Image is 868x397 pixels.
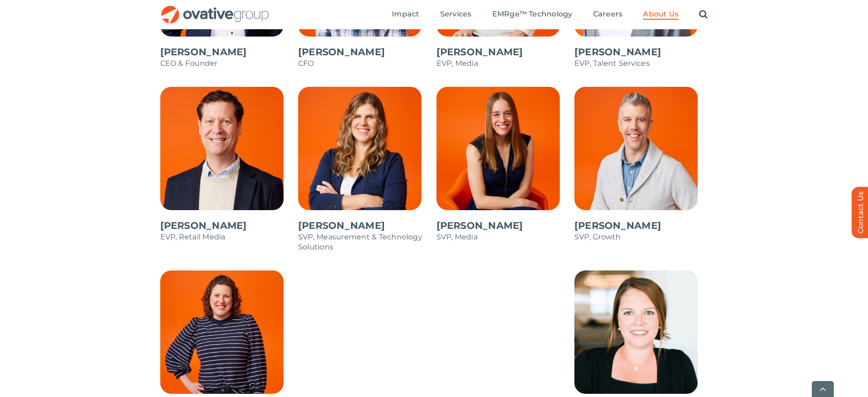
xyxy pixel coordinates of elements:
[440,10,472,19] span: Services
[699,10,708,20] a: Search
[643,10,679,19] span: About Us
[440,10,472,20] a: Services
[160,5,270,13] a: OG_Full_horizontal_RGB
[643,10,679,20] a: About Us
[492,10,573,19] span: EMRge™ Technology
[593,10,623,20] a: Careers
[392,10,419,20] a: Impact
[492,10,573,20] a: EMRge™ Technology
[593,10,623,19] span: Careers
[392,10,419,19] span: Impact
